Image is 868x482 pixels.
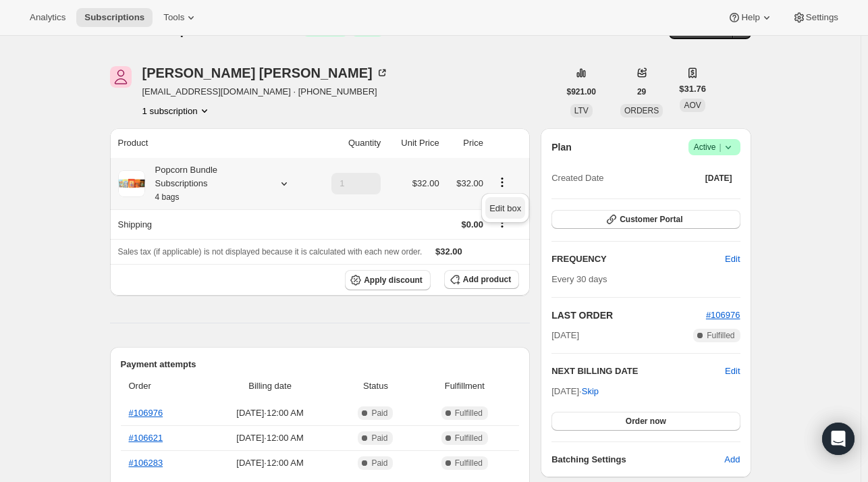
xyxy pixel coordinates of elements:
span: Status [341,379,410,393]
span: [DATE] [551,329,579,342]
span: [DATE] · 12:00 AM [207,431,333,445]
div: Open Intercom Messenger [822,423,855,455]
img: product img [118,170,145,197]
span: Julie Morris [110,66,132,88]
h6: Batching Settings [551,453,724,466]
span: $0.00 [461,219,483,230]
button: Order now [551,412,740,431]
span: Every 30 days [551,274,607,284]
span: Settings [806,12,838,23]
button: Skip [574,381,607,402]
a: #106621 [129,433,163,443]
span: Edit box [489,203,521,213]
button: Edit [717,248,748,270]
span: [DATE] · [551,386,599,396]
span: Order now [626,416,666,427]
span: [DATE] · 12:00 AM [207,456,333,470]
span: Fulfilled [455,408,483,419]
button: [DATE] [697,169,740,188]
h2: NEXT BILLING DATE [551,365,725,378]
th: Product [110,128,313,158]
div: [PERSON_NAME] [PERSON_NAME] [142,66,389,80]
div: Popcorn Bundle Subscriptions [145,163,267,204]
span: [DATE] · 12:00 AM [207,406,333,420]
span: Sales tax (if applicable) is not displayed because it is calculated with each new order. [118,247,423,257]
span: Paid [371,458,387,468]
span: | [719,142,721,153]
span: $31.76 [679,82,706,96]
span: Tools [163,12,184,23]
button: Subscriptions [76,8,153,27]
span: ORDERS [624,106,659,115]
a: #106976 [129,408,163,418]
button: Settings [784,8,846,27]
button: Product actions [142,104,211,117]
h2: FREQUENCY [551,252,725,266]
button: 29 [629,82,654,101]
span: $921.00 [567,86,596,97]
span: Subscriptions [84,12,144,23]
span: Add [724,453,740,466]
button: Apply discount [345,270,431,290]
button: Help [720,8,781,27]
span: Apply discount [364,275,423,286]
small: 4 bags [155,192,180,202]
button: Product actions [491,175,513,190]
span: Fulfilled [455,458,483,468]
span: Billing date [207,379,333,393]
span: Fulfilled [455,433,483,444]
a: #106283 [129,458,163,468]
th: Shipping [110,209,313,239]
h2: Plan [551,140,572,154]
span: $32.00 [412,178,439,188]
span: $32.00 [456,178,483,188]
button: Tools [155,8,206,27]
th: Price [443,128,487,158]
h2: Payment attempts [121,358,520,371]
span: Paid [371,408,387,419]
button: #106976 [706,309,740,322]
span: $32.00 [435,246,462,257]
span: Active [694,140,735,154]
span: LTV [574,106,589,115]
button: Edit box [485,197,525,219]
span: Paid [371,433,387,444]
a: #106976 [706,310,740,320]
button: Add product [444,270,519,289]
span: Fulfillment [418,379,512,393]
h2: LAST ORDER [551,309,706,322]
button: Analytics [22,8,74,27]
span: 29 [637,86,646,97]
span: [DATE] [705,173,732,184]
span: Add product [463,274,511,285]
button: Edit [725,365,740,378]
span: Fulfilled [707,330,734,341]
button: Customer Portal [551,210,740,229]
span: AOV [684,101,701,110]
th: Quantity [313,128,385,158]
th: Unit Price [385,128,443,158]
span: Created Date [551,171,603,185]
button: $921.00 [559,82,604,101]
span: Help [741,12,759,23]
span: Customer Portal [620,214,682,225]
span: Skip [582,385,599,398]
span: [EMAIL_ADDRESS][DOMAIN_NAME] · [PHONE_NUMBER] [142,85,389,99]
span: Edit [725,252,740,266]
th: Order [121,371,203,401]
button: Add [716,449,748,471]
span: Analytics [30,12,65,23]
